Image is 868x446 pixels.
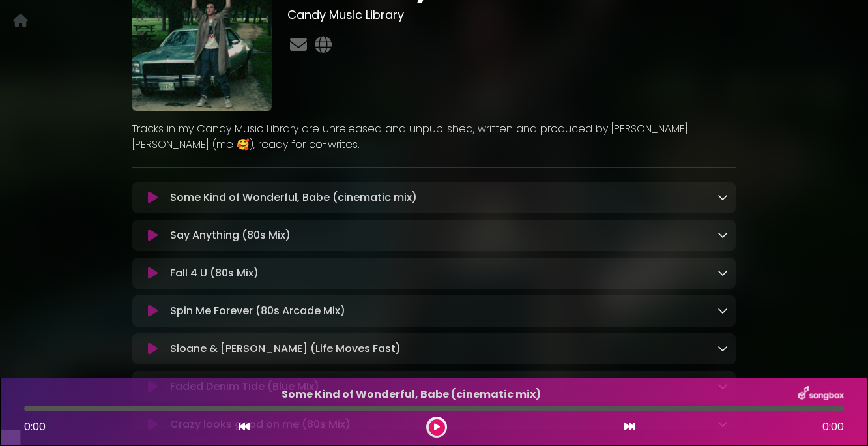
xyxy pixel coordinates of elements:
[170,341,717,357] p: Sloane & [PERSON_NAME] (Life Moves Fast)
[287,8,736,22] h3: Candy Music Library
[170,303,717,319] p: Spin Me Forever (80s Arcade Mix)
[798,386,844,403] img: songbox-logo-white.png
[170,228,717,243] p: Say Anything (80s Mix)
[24,419,46,434] span: 0:00
[170,265,717,281] p: Fall 4 U (80s Mix)
[24,387,798,402] p: Some Kind of Wonderful, Babe (cinematic mix)
[170,190,717,205] p: Some Kind of Wonderful, Babe (cinematic mix)
[822,419,844,435] span: 0:00
[132,121,736,153] p: Tracks in my Candy Music Library are unreleased and unpublished, written and produced by [PERSON_...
